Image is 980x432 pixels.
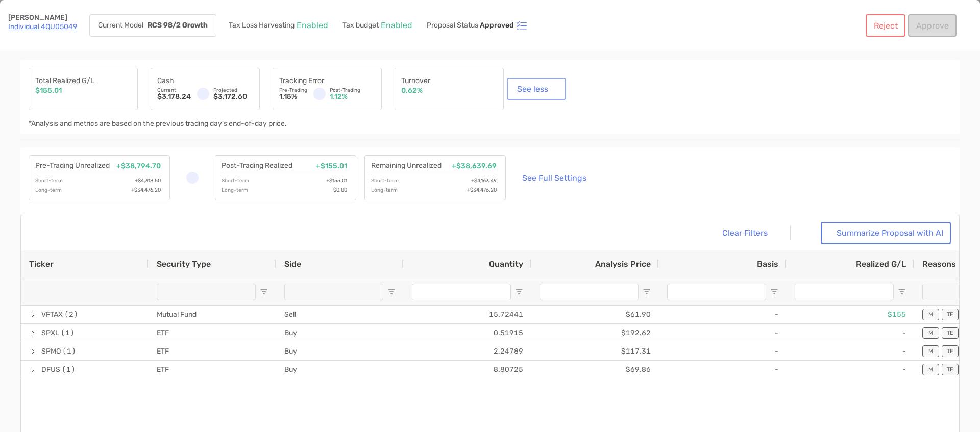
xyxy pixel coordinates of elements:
[947,311,953,318] p: TE
[531,342,659,360] div: $117.31
[452,162,497,170] p: +$38,639.69
[148,21,208,30] strong: RCS 98/2 Growth
[333,186,347,194] p: $0.00
[342,22,379,29] p: Tax budget
[412,284,511,300] input: Quantity Filter Input
[371,162,442,170] p: Remaining Unrealized
[787,306,914,323] div: $155
[643,288,651,296] button: Open Filter Menu
[540,284,639,300] input: Analysis Price Filter Input
[659,306,787,323] div: -
[401,74,430,87] p: Turnover
[509,80,564,98] button: See less
[330,87,375,93] p: Post-Trading
[489,259,523,269] span: Quantity
[787,361,914,379] div: -
[116,162,161,170] p: +$38,794.70
[427,21,478,30] p: Proposal Status
[898,288,906,296] button: Open Filter Menu
[62,361,76,378] span: (1)
[29,259,54,269] span: Ticker
[515,288,523,296] button: Open Filter Menu
[8,22,77,31] a: Individual 4QU05049
[35,186,62,194] p: Long-term
[276,342,404,360] div: Buy
[62,343,76,360] span: (1)
[279,87,307,93] p: Pre-Trading
[260,288,268,296] button: Open Filter Menu
[947,366,953,373] p: TE
[770,288,778,296] button: Open Filter Menu
[967,16,973,17] button: Close modal
[516,19,528,32] img: icon status
[787,324,914,342] div: -
[35,177,63,184] p: Short-term
[659,342,787,360] div: -
[316,162,347,170] p: +$155.01
[222,177,249,184] p: Short-term
[98,22,143,29] p: Current Model
[279,93,307,100] p: 1.15%
[41,343,61,360] span: SPMO
[131,186,161,194] p: +$34,476.20
[157,87,191,93] p: Current
[387,288,396,296] button: Open Filter Menu
[41,361,60,378] span: DFUS
[149,324,276,342] div: ETF
[531,306,659,323] div: $61.90
[595,259,651,269] span: Analysis Price
[928,311,933,318] p: M
[276,324,404,342] div: Buy
[35,87,62,94] p: $155.01
[41,306,63,323] span: VFTAX
[947,348,953,355] p: TE
[61,325,75,341] span: (1)
[330,93,375,100] p: 1.12%
[35,74,94,87] p: Total Realized G/L
[404,324,531,342] div: 0.51915
[149,361,276,379] div: ETF
[922,259,961,269] div: Reasons
[213,93,253,100] p: $3,172.60
[821,222,951,244] button: Summarize Proposal with AI
[149,306,276,323] div: Mutual Fund
[222,186,248,194] p: Long-term
[381,22,412,29] p: Enabled
[480,21,514,30] p: Approved
[149,342,276,360] div: ETF
[35,162,110,170] p: Pre-Trading Unrealized
[531,324,659,342] div: $192.62
[279,74,324,87] p: Tracking Error
[157,74,174,87] p: Cash
[157,93,191,100] p: $3,178.24
[222,162,292,170] p: Post-Trading Realized
[928,366,933,373] p: M
[401,87,423,94] p: 0.62%
[297,22,328,29] p: Enabled
[284,259,301,269] span: Side
[757,259,778,269] span: Basis
[404,306,531,323] div: 15.72441
[795,284,894,300] input: Realized G/L Filter Input
[928,348,933,355] p: M
[714,222,783,244] button: Clear Filters
[8,14,77,21] p: [PERSON_NAME]
[404,342,531,360] div: 2.24789
[229,22,295,29] p: Tax Loss Harvesting
[213,87,253,93] p: Projected
[928,330,933,336] p: M
[29,120,287,127] p: *Analysis and metrics are based on the previous trading day's end-of-day price.
[856,259,906,269] span: Realized G/L
[276,306,404,323] div: Sell
[947,330,953,336] p: TE
[531,361,659,379] div: $69.86
[157,259,211,269] span: Security Type
[326,177,347,184] p: +$155.01
[41,325,59,341] span: SPXL
[866,14,905,37] button: Reject
[404,361,531,379] div: 8.80725
[467,186,497,194] p: +$34,476.20
[659,324,787,342] div: -
[471,177,497,184] p: +$4,163.49
[64,306,78,323] span: (2)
